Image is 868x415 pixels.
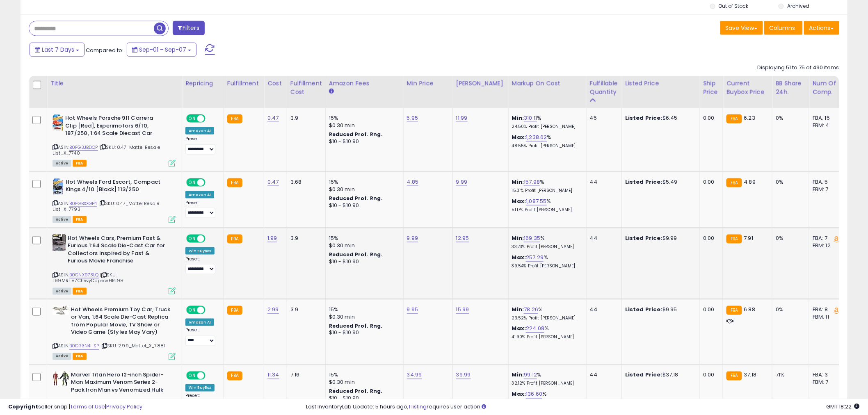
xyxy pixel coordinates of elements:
div: 0.00 [703,114,717,122]
b: Marvel Titan Hero 12-inch Spider-Man Maximum Venom Series 2-Pack Iron Man vs Venomized Hulk [71,372,171,397]
b: Min: [512,306,524,313]
div: $10 - $10.90 [329,258,397,265]
a: 11.34 [267,371,279,379]
b: Hot Wheels Ford Escort, Compact Kings 4/10 [Black] 113/250 [66,178,165,196]
a: 11.99 [456,114,468,122]
div: Win BuyBox [185,247,215,255]
a: Terms of Use [70,403,105,410]
span: OFF [204,115,217,122]
span: ON [187,372,197,379]
span: | SKU: 0.47_Mattel Resale List_X_7793 [53,200,159,212]
small: FBA [227,114,242,123]
span: All listings currently available for purchase on Amazon [53,288,71,295]
a: 224.08 [526,325,544,333]
div: FBA: 15 [813,114,840,122]
div: 0% [776,235,803,242]
div: Amazon Fees [329,79,400,88]
div: 0.00 [703,306,717,313]
p: 33.73% Profit [PERSON_NAME] [512,244,580,250]
img: 51vZdYd69RL._SL40_.jpg [53,114,63,131]
b: Max: [512,197,526,205]
b: Min: [512,234,524,242]
b: Hot Wheels Porsche 911 Carrera Clip [Red], Experimotors 6/10, 187/250, 1:64 Scale Diecast Car [65,114,165,139]
div: Win BuyBox [185,384,215,392]
div: % [512,134,580,149]
div: % [512,372,580,387]
div: Repricing [185,79,220,88]
div: Displaying 51 to 75 of 490 items [758,64,839,72]
button: Columns [764,21,803,35]
strong: Copyright [8,403,38,410]
div: 15% [329,372,397,379]
div: % [512,325,580,340]
a: 2.99 [267,306,279,314]
b: Max: [512,133,526,141]
span: | SKU: 0.47_Mattel Resale List_X_7740 [53,144,160,156]
span: 2025-09-15 18:22 GMT [827,403,860,410]
div: ASIN: [53,235,176,294]
div: $0.30 min [329,379,397,386]
div: 44 [590,372,615,379]
b: Min: [512,371,524,379]
div: Min Price [407,79,449,88]
a: 0.47 [267,114,279,122]
button: Actions [804,21,839,35]
span: All listings currently available for purchase on Amazon [53,160,71,167]
p: 39.54% Profit [PERSON_NAME] [512,263,580,269]
b: Listed Price: [625,234,662,242]
img: 31c9ihJqzkL._SL40_.jpg [53,306,69,315]
p: 51.17% Profit [PERSON_NAME] [512,207,580,213]
span: OFF [204,179,217,186]
div: seller snap | | [8,403,142,411]
small: FBA [227,235,242,244]
p: 23.52% Profit [PERSON_NAME] [512,315,580,321]
a: 157.98 [524,178,540,186]
b: Reduced Prof. Rng. [329,388,383,395]
div: Markup on Cost [512,79,583,88]
img: 51kBfLvIhfL._SL40_.jpg [53,235,66,251]
span: 37.18 [744,371,757,379]
a: 9.99 [407,234,418,242]
div: Amazon AI [185,319,214,326]
p: 15.31% Profit [PERSON_NAME] [512,188,580,194]
div: ASIN: [53,114,176,166]
button: Last 7 Days [30,43,85,57]
a: 12.95 [456,234,469,242]
b: Listed Price: [625,371,662,379]
span: Compared to: [86,46,123,54]
span: | SKU: 2.99_Mattel_X_7881 [101,343,165,349]
div: Preset: [185,200,217,219]
span: FBA [73,216,87,223]
b: Listed Price: [625,178,662,186]
div: % [512,235,580,250]
span: ON [187,235,197,242]
div: Cost [267,79,283,88]
small: Amazon Fees. [329,88,334,95]
div: 3.68 [290,178,319,186]
div: Last InventoryLab Update: 5 hours ago, requires user action. [306,403,860,411]
div: Num of Comp. [813,79,843,96]
div: 44 [590,178,615,186]
div: $0.30 min [329,186,397,193]
b: Reduced Prof. Rng. [329,131,383,138]
a: 39.99 [456,371,471,379]
button: Filters [173,21,205,35]
div: Ship Price [703,79,720,96]
a: 257.29 [526,253,544,262]
div: $0.30 min [329,242,397,249]
img: 51Xm1eUOYkL._SL40_.jpg [53,372,69,386]
small: FBA [227,306,242,315]
div: $9.99 [625,235,693,242]
span: 6.23 [744,114,756,122]
b: Hot Wheels Premium Toy Car, Truck or Van, 1:64 Scale Die-Cast Replica from Popular Movie, TV Show... [71,306,171,338]
div: 0.00 [703,178,717,186]
span: Sep-01 - Sep-07 [139,46,186,54]
b: Listed Price: [625,114,662,122]
div: FBM: 7 [813,379,840,386]
div: 0% [776,306,803,313]
div: FBM: 7 [813,186,840,193]
div: $5.49 [625,178,693,186]
div: FBM: 11 [813,313,840,321]
b: Reduced Prof. Rng. [329,322,383,329]
div: $9.95 [625,306,693,313]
